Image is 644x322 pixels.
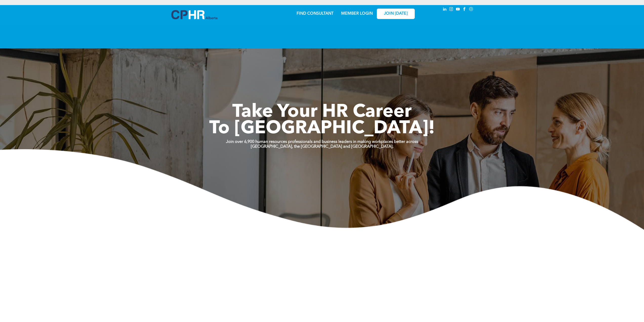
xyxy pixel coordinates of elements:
span: Take Your HR Career [232,103,412,121]
strong: Join over 6,900 human resources professionals and business leaders in making workplaces better ac... [226,140,418,144]
span: JOIN [DATE] [384,11,408,16]
a: instagram [449,6,454,13]
a: JOIN [DATE] [377,9,415,19]
a: MEMBER LOGIN [341,12,373,16]
a: Social network [468,6,474,13]
a: facebook [462,6,467,13]
strong: [GEOGRAPHIC_DATA], the [GEOGRAPHIC_DATA] and [GEOGRAPHIC_DATA]. [251,145,393,149]
a: youtube [455,6,461,13]
img: A blue and white logo for cp alberta [171,10,217,19]
a: FIND CONSULTANT [297,12,334,16]
a: linkedin [442,6,448,13]
span: To [GEOGRAPHIC_DATA]! [209,120,435,138]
